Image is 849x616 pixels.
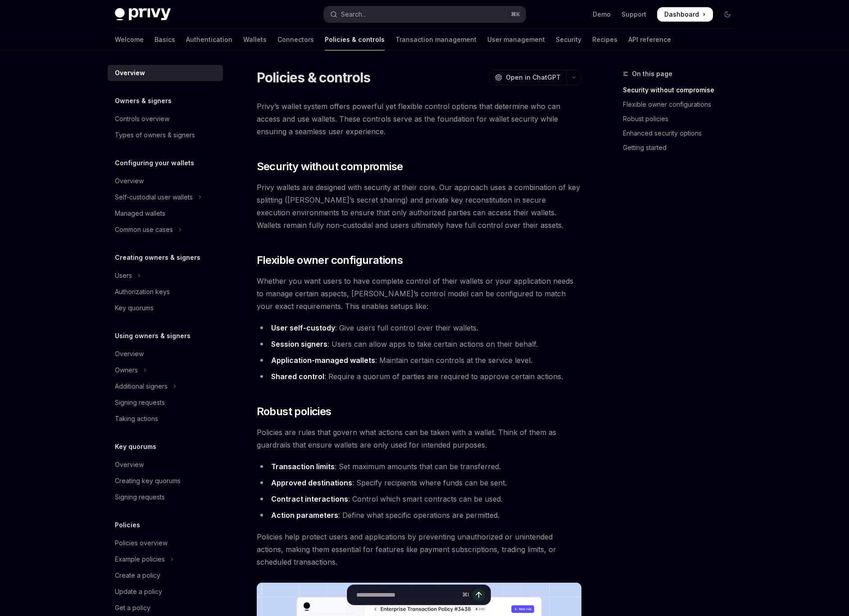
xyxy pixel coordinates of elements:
span: Policies are rules that govern what actions can be taken with a wallet. Think of them as guardrai... [257,426,581,451]
strong: Approved destinations [271,478,352,487]
div: Common use cases [115,224,173,235]
div: Self-custodial user wallets [115,192,193,203]
a: Get a policy [108,600,223,616]
strong: Contract interactions [271,494,348,503]
button: Toggle Additional signers section [108,378,223,394]
a: Signing requests [108,489,223,505]
a: Basics [154,29,175,50]
li: : Set maximum amounts that can be transferred. [257,460,581,473]
div: Search... [341,9,366,20]
a: Controls overview [108,111,223,127]
a: Robust policies [623,112,742,126]
div: Types of owners & signers [115,130,195,140]
a: Security [556,29,581,50]
div: Signing requests [115,492,165,503]
h5: Configuring your wallets [115,158,194,168]
a: Overview [108,173,223,189]
span: Robust policies [257,404,331,419]
span: ⌘ K [511,11,520,18]
a: Managed wallets [108,205,223,222]
div: Policies overview [115,538,168,548]
h5: Creating owners & signers [115,252,200,263]
a: User management [487,29,545,50]
a: Overview [108,346,223,362]
strong: Action parameters [271,511,338,520]
span: Policies help protect users and applications by preventing unauthorized or unintended actions, ma... [257,530,581,568]
input: Ask a question... [356,585,459,605]
a: Recipes [592,29,617,50]
div: Overview [115,176,144,186]
span: On this page [632,68,672,79]
a: Authorization keys [108,284,223,300]
a: Flexible owner configurations [623,97,742,112]
div: Managed wallets [115,208,165,219]
button: Toggle Self-custodial user wallets section [108,189,223,205]
a: Welcome [115,29,144,50]
a: Key quorums [108,300,223,316]
h5: Policies [115,520,140,530]
span: Privy’s wallet system offers powerful yet flexible control options that determine who can access ... [257,100,581,138]
button: Toggle Example policies section [108,551,223,567]
button: Toggle Owners section [108,362,223,378]
a: Overview [108,457,223,473]
button: Toggle Common use cases section [108,222,223,238]
div: Overview [115,459,144,470]
div: Creating key quorums [115,476,181,486]
button: Toggle Users section [108,267,223,284]
a: Update a policy [108,584,223,600]
div: Overview [115,68,145,78]
span: Dashboard [664,10,699,19]
a: Connectors [277,29,314,50]
li: : Require a quorum of parties are required to approve certain actions. [257,370,581,383]
button: Open search [324,6,526,23]
span: Security without compromise [257,159,403,174]
button: Send message [472,589,485,601]
strong: Shared control [271,372,324,381]
h5: Owners & signers [115,95,172,106]
strong: Session signers [271,340,327,349]
div: Key quorums [115,303,154,313]
div: Authorization keys [115,286,170,297]
strong: Transaction limits [271,462,335,471]
li: : Give users full control over their wallets. [257,322,581,334]
img: dark logo [115,8,171,21]
a: API reference [628,29,671,50]
a: Taking actions [108,411,223,427]
h1: Policies & controls [257,69,371,86]
a: Wallets [243,29,267,50]
div: Overview [115,349,144,359]
a: Authentication [186,29,232,50]
div: Taking actions [115,413,158,424]
div: Update a policy [115,586,162,597]
a: Policies overview [108,535,223,551]
li: : Maintain certain controls at the service level. [257,354,581,367]
div: Controls overview [115,113,169,124]
a: Overview [108,65,223,81]
strong: User self-custody [271,323,335,332]
a: Transaction management [395,29,477,50]
a: Types of owners & signers [108,127,223,143]
div: Users [115,270,132,281]
div: Additional signers [115,381,168,392]
a: Getting started [623,140,742,155]
li: : Specify recipients where funds can be sent. [257,476,581,489]
a: Signing requests [108,394,223,411]
a: Policies & controls [325,29,385,50]
span: Open in ChatGPT [506,73,561,82]
li: : Control which smart contracts can be used. [257,493,581,505]
button: Open in ChatGPT [489,70,566,85]
a: Creating key quorums [108,473,223,489]
a: Support [622,10,646,19]
span: Privy wallets are designed with security at their core. Our approach uses a combination of key sp... [257,181,581,231]
a: Create a policy [108,567,223,584]
li: : Users can allow apps to take certain actions on their behalf. [257,338,581,350]
span: Flexible owner configurations [257,253,403,267]
div: Example policies [115,554,165,565]
h5: Key quorums [115,441,156,452]
span: Whether you want users to have complete control of their wallets or your application needs to man... [257,275,581,313]
div: Signing requests [115,397,165,408]
div: Get a policy [115,602,150,613]
a: Enhanced security options [623,126,742,140]
a: Demo [593,10,611,19]
li: : Define what specific operations are permitted. [257,509,581,521]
